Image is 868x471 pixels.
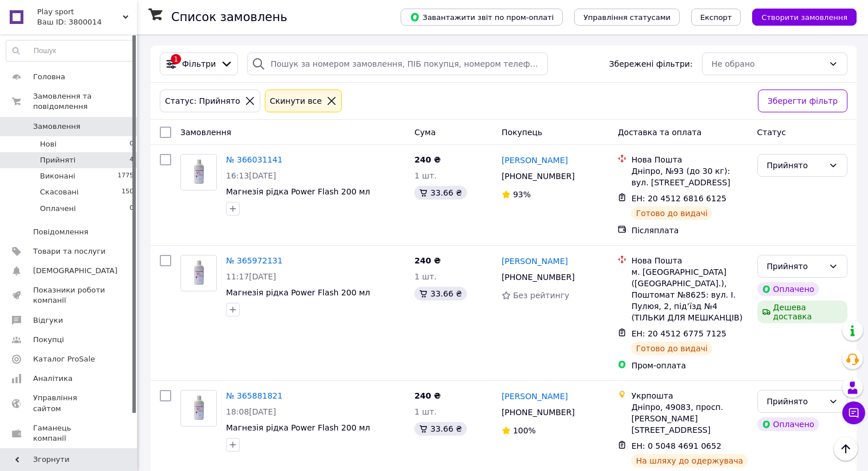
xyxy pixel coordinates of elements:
[247,52,548,75] input: Пошук за номером замовлення, ПІБ покупця, номером телефону, Email, номером накладної
[499,168,577,184] div: [PHONE_NUMBER]
[33,315,63,326] span: Відгуки
[182,58,216,70] span: Фільтри
[574,9,680,26] button: Управління статусами
[37,17,137,27] div: Ваш ID: 3800014
[631,165,748,188] div: Дніпро, №93 (до 30 кг): вул. [STREET_ADDRESS]
[767,260,824,273] div: Прийнято
[414,391,441,400] span: 240 ₴
[691,9,741,26] button: Експорт
[502,391,568,402] a: [PERSON_NAME]
[834,437,858,461] button: Наверх
[631,342,712,355] div: Готово до видачі
[226,155,282,164] a: № 366031141
[513,426,536,435] span: 100%
[631,329,726,338] span: ЕН: 20 4512 6775 7125
[767,395,824,408] div: Прийнято
[180,390,217,427] a: Фото товару
[180,255,217,291] a: Фото товару
[226,288,370,297] a: Магнезія рідка Power Flash 200 мл
[741,12,857,21] a: Створити замовлення
[757,128,786,137] span: Статус
[187,391,210,426] img: Фото товару
[757,301,847,323] div: Дешева доставка
[33,91,137,112] span: Замовлення та повідомлення
[767,159,824,172] div: Прийнято
[33,354,95,364] span: Каталог ProSale
[631,206,712,220] div: Готово до видачі
[631,441,721,450] span: ЕН: 0 5048 4691 0652
[617,128,701,137] span: Доставка та оплата
[226,256,282,265] a: № 365972131
[502,128,542,137] span: Покупець
[40,155,75,165] span: Прийняті
[712,58,824,70] div: Не обрано
[631,266,748,323] div: м. [GEOGRAPHIC_DATA] ([GEOGRAPHIC_DATA].), Поштомат №8625: вул. І. Пулюя, 2, під’їзд №4 (ТІЛЬКИ Д...
[700,13,732,22] span: Експорт
[609,58,692,70] span: Збережені фільтри:
[502,255,568,267] a: [PERSON_NAME]
[171,10,287,24] h1: Список замовлень
[757,417,819,431] div: Оплачено
[761,13,847,22] span: Створити замовлення
[631,390,748,401] div: Укрпошта
[768,95,838,107] span: Зберегти фільтр
[163,95,243,107] div: Статус: Прийнято
[33,423,106,444] span: Гаманець компанії
[513,190,531,199] span: 93%
[130,204,134,214] span: 0
[631,225,748,236] div: Післяплата
[414,256,441,265] span: 240 ₴
[499,269,577,285] div: [PHONE_NUMBER]
[758,90,847,112] button: Зберегти фільтр
[33,227,88,237] span: Повідомлення
[180,154,217,190] a: Фото товару
[37,7,123,17] span: Play sport
[414,272,437,281] span: 1 шт.
[40,171,75,181] span: Виконані
[631,255,748,266] div: Нова Пошта
[268,95,324,107] div: Cкинути все
[226,391,282,400] a: № 365881821
[118,171,134,181] span: 1775
[33,373,72,384] span: Аналітика
[33,285,106,306] span: Показники роботи компанії
[226,272,276,281] span: 11:17[DATE]
[226,187,370,196] a: Магнезія рідка Power Flash 200 мл
[583,13,671,22] span: Управління статусами
[33,72,65,82] span: Головна
[414,287,466,301] div: 33.66 ₴
[631,194,726,203] span: ЕН: 20 4512 6816 6125
[401,9,563,26] button: Завантажити звіт по пром-оплаті
[414,155,441,164] span: 240 ₴
[187,155,210,190] img: Фото товару
[757,282,819,296] div: Оплачено
[33,246,106,257] span: Товари та послуги
[631,401,748,436] div: Дніпро, 49083, просп. [PERSON_NAME][STREET_ADDRESS]
[631,154,748,165] div: Нова Пошта
[33,266,118,276] span: [DEMOGRAPHIC_DATA]
[414,407,437,416] span: 1 шт.
[631,454,748,468] div: На шляху до одержувача
[40,204,76,214] span: Оплачені
[631,360,748,371] div: Пром-оплата
[33,335,64,345] span: Покупці
[6,40,134,61] input: Пошук
[122,187,134,197] span: 150
[226,423,370,432] span: Магнезія рідка Power Flash 200 мл
[226,171,276,180] span: 16:13[DATE]
[499,404,577,420] div: [PHONE_NUMBER]
[502,155,568,166] a: [PERSON_NAME]
[33,121,80,132] span: Замовлення
[40,187,79,197] span: Скасовані
[130,139,134,149] span: 0
[130,155,134,165] span: 4
[40,139,56,149] span: Нові
[226,407,276,416] span: 18:08[DATE]
[414,128,435,137] span: Cума
[180,128,231,137] span: Замовлення
[187,255,210,291] img: Фото товару
[752,9,857,26] button: Створити замовлення
[414,171,437,180] span: 1 шт.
